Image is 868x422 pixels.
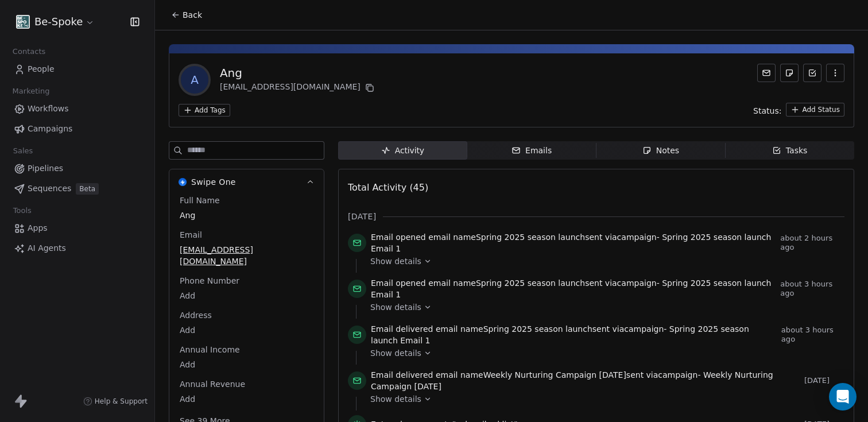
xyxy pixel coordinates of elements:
a: SequencesBeta [9,179,145,198]
span: Sales [8,142,38,160]
span: Spring 2025 season launch [476,233,585,242]
img: Swipe One [179,178,187,186]
span: Be-Spoke [34,14,83,29]
div: [EMAIL_ADDRESS][DOMAIN_NAME] [220,81,377,95]
a: Show details [370,347,836,359]
span: about 2 hours ago [780,234,844,252]
span: Pipelines [28,162,63,175]
span: [EMAIL_ADDRESS][DOMAIN_NAME] [180,244,313,267]
span: Spring 2025 season launch [476,278,585,288]
span: Email opened [371,233,426,242]
span: [DATE] [348,211,376,222]
a: Show details [370,393,836,405]
span: Address [177,309,214,321]
span: Sequences [28,183,71,195]
span: Show details [370,255,421,267]
span: Back [183,9,202,21]
span: A [181,66,208,94]
span: email name sent via campaign - [371,277,776,300]
button: Add Status [786,103,844,117]
span: Tools [8,202,36,219]
a: Pipelines [9,159,145,178]
span: Annual Revenue [177,378,247,390]
span: Phone Number [177,275,242,287]
a: Apps [9,219,145,238]
span: about 3 hours ago [781,326,844,344]
img: Facebook%20profile%20picture.png [16,15,30,29]
span: Add [180,393,313,405]
button: Add Tags [179,104,230,117]
span: Marketing [7,83,55,100]
span: Annual Income [177,344,242,355]
a: Workflows [9,99,145,118]
span: Weekly Nurturing Campaign [DATE] [483,370,626,380]
span: Email opened [371,278,426,288]
span: Contacts [7,43,51,60]
span: Show details [370,393,421,405]
span: Spring 2025 season launch [483,324,592,334]
span: Email delivered [371,324,433,334]
span: Apps [28,222,48,234]
span: Email [177,229,204,241]
div: Emails [511,145,552,157]
span: Beta [76,183,99,195]
span: Status: [753,105,781,117]
span: email name sent via campaign - [371,369,800,392]
a: Show details [370,255,836,267]
span: about 3 hours ago [780,280,844,298]
div: Notes [642,145,679,157]
a: AI Agents [9,239,145,258]
span: Swipe One [191,176,236,188]
span: Show details [370,301,421,313]
span: Email delivered [371,370,433,380]
span: Add [180,290,313,301]
span: Add [180,324,313,336]
button: Be-Spoke [14,12,97,32]
span: Ang [180,210,313,221]
div: Ang [220,65,377,81]
div: Open Intercom Messenger [829,383,857,411]
span: People [28,63,55,75]
span: Show details [370,347,421,359]
a: Campaigns [9,119,145,138]
span: Workflows [28,103,69,115]
div: Tasks [772,145,808,157]
span: AI Agents [28,242,66,254]
span: Campaigns [28,123,72,135]
span: Total Activity (45) [348,182,428,193]
span: [DATE] [804,376,844,385]
span: email name sent via campaign - [371,231,776,254]
a: People [9,60,145,79]
span: Full Name [177,195,222,206]
span: Help & Support [95,397,148,406]
span: Add [180,359,313,370]
a: Help & Support [83,397,148,406]
span: email name sent via campaign - [371,323,777,346]
a: Show details [370,301,836,313]
button: Swipe OneSwipe One [169,169,324,195]
button: Back [164,5,209,25]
